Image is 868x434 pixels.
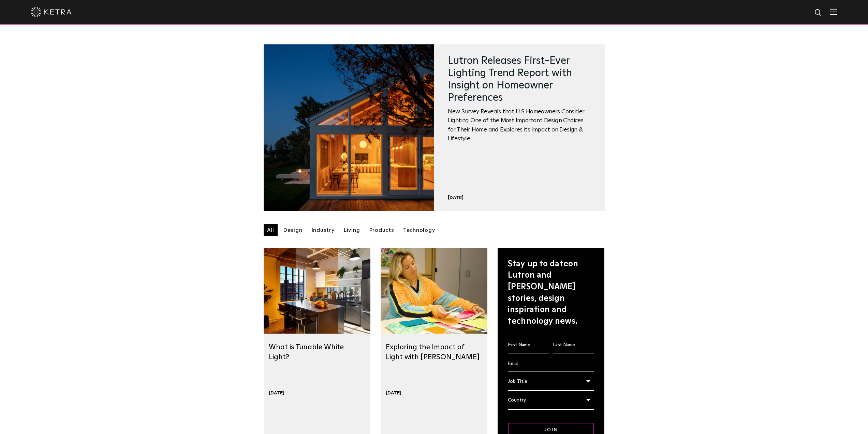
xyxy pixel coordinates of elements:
img: Hamburger%20Nav.svg [830,9,837,15]
a: Products [366,224,398,236]
img: Kitchen_Austin%20Loft_Triptych_63_61_57compressed-1.webp [264,248,370,334]
div: Country [508,394,594,410]
a: Lutron Releases First-Ever Lighting Trend Report with Insight on Homeowner Preferences [448,56,572,103]
div: [DATE] [269,390,284,396]
div: Stay up to date [508,258,594,327]
div: [DATE] [386,390,401,396]
input: Last Name [553,337,594,353]
img: search icon [814,9,823,17]
a: Exploring the Impact of Light with [PERSON_NAME] [386,344,480,361]
a: Living [340,224,364,236]
a: What is Tunable White Light? [269,344,344,361]
img: ketra-logo-2019-white [31,7,72,17]
a: All [264,224,278,236]
a: Industry [308,224,338,236]
div: Job Title [508,375,594,391]
span: on Lutron and [PERSON_NAME] stories, design inspiration and technology news. [508,260,578,325]
input: First Name [508,337,549,353]
input: Email [508,356,594,372]
a: Design [280,224,306,236]
img: Designers-Resource-v02_Moment1-1.jpg [381,248,487,334]
span: New Survey Reveals that U.S Homeowners Consider Lighting One of the Most Important Design Choices... [448,107,591,143]
a: Technology [400,224,439,236]
div: [DATE] [448,195,591,201]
